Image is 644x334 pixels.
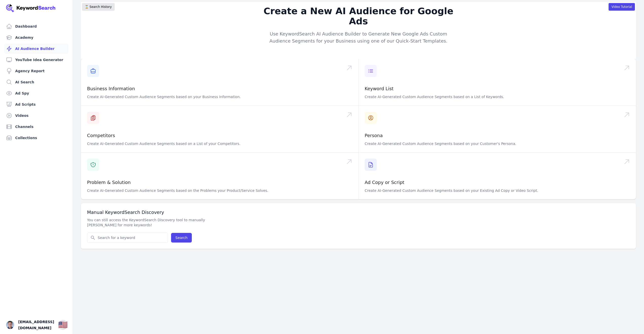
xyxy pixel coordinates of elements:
[365,133,383,138] a: Persona
[87,86,135,91] a: Business Information
[82,3,115,11] button: ⌛️ Search History
[365,86,393,91] a: Keyword List
[18,319,54,331] span: [EMAIL_ADDRESS][DOMAIN_NAME]
[261,6,456,26] h2: Create a New AI Audience for Google Ads
[58,320,68,330] button: 🇺🇸
[4,55,69,65] a: YouTube Idea Generator
[6,321,14,329] button: Open user button
[4,88,69,98] a: Ad Spy
[58,320,68,329] div: 🇺🇸
[609,3,635,11] button: Video Tutorial
[4,32,69,43] a: Academy
[6,4,56,12] img: Your Company
[87,233,168,243] input: Search for a keyword
[171,233,192,243] button: Search
[4,133,69,143] a: Collections
[4,44,69,54] a: AI Audience Builder
[6,321,14,329] img: Zac Tavenner
[87,180,131,185] a: Problem & Solution
[87,133,115,138] a: Competitors
[87,209,630,215] h3: Manual KeywordSearch Discovery
[4,66,69,76] a: Agency Report
[261,30,456,45] p: Use KeywordSearch AI Audience Builder to Generate New Google Ads Custom Audience Segments for you...
[365,180,404,185] a: Ad Copy or Script
[87,217,233,228] p: You can still access the KeywordSearch Discovery tool to manually [PERSON_NAME] for more keywords!
[4,77,69,87] a: AI Search
[4,110,69,121] a: Videos
[4,99,69,109] a: Ad Scripts
[4,122,69,132] a: Channels
[4,21,69,31] a: Dashboard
